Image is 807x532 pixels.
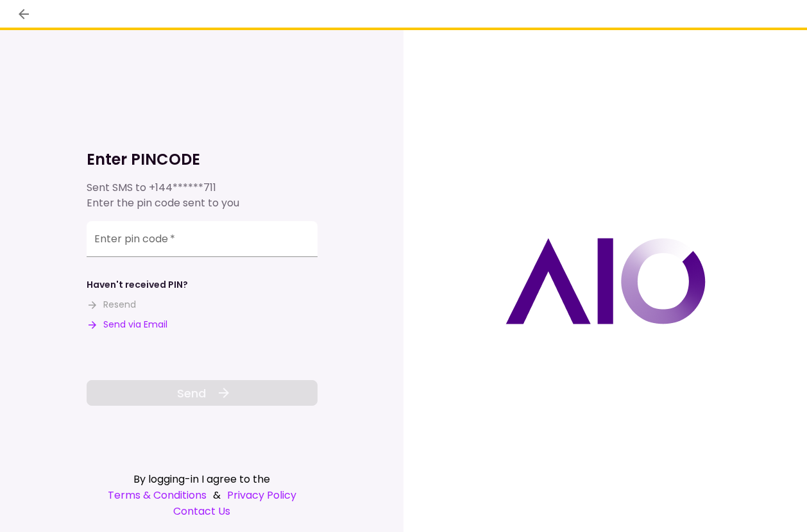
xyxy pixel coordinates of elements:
span: Send [177,385,206,402]
a: Terms & Conditions [108,487,207,503]
h1: Enter PINCODE [87,149,318,170]
button: Send via Email [87,318,167,331]
div: By logging-in I agree to the [87,471,318,487]
div: & [87,487,318,503]
button: back [13,3,35,25]
div: Haven't received PIN? [87,278,188,292]
button: Send [87,380,318,406]
button: Resend [87,298,136,312]
a: Contact Us [87,503,318,519]
img: AIO logo [505,238,706,324]
a: Privacy Policy [227,487,296,503]
div: Sent SMS to Enter the pin code sent to you [87,180,318,211]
